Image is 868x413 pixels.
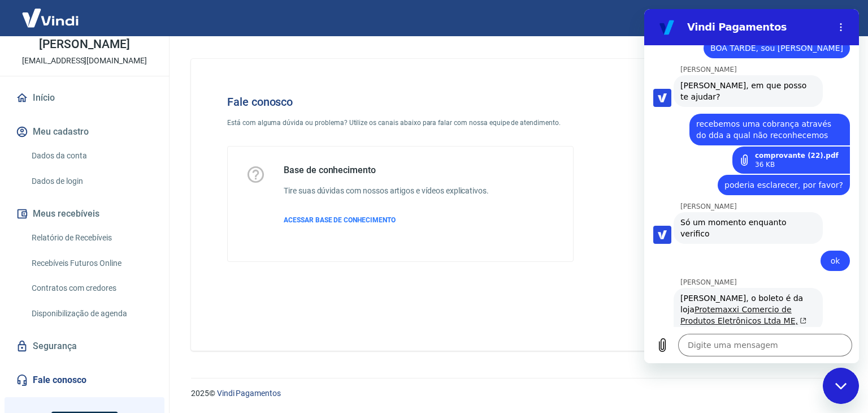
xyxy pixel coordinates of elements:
button: Sair [814,8,854,29]
button: Meus recebíveis [14,201,155,226]
a: Vindi Pagamentos [217,389,281,398]
a: Dados de login [27,170,155,193]
a: ACESSAR BASE DE CONHECIMENTO [284,215,489,225]
img: Vindi [14,1,87,35]
p: 2025 © [191,388,841,399]
a: Contratos com credores [27,277,155,300]
a: Dados da conta [27,144,155,167]
iframe: Botão para abrir a janela de mensagens, conversa em andamento [823,368,859,404]
h4: Fale conosco [227,95,574,109]
p: Está com alguma dúvida ou problema? Utilize os canais abaixo para falar com nossa equipe de atend... [227,118,574,128]
a: Disponibilização de agenda [27,302,155,325]
a: Segurança [14,334,155,359]
span: ACESSAR BASE DE CONHECIMENTO [284,216,396,224]
h6: Tire suas dúvidas com nossos artigos e vídeos explicativos. [284,185,489,197]
button: Meu cadastro [14,119,155,144]
iframe: Janela de mensagens [644,9,859,363]
p: [EMAIL_ADDRESS][DOMAIN_NAME] [22,55,147,67]
a: Início [14,85,155,110]
a: Fale conosco [14,368,155,393]
p: [PERSON_NAME] [39,38,129,50]
h5: Base de conhecimento [284,165,489,176]
a: Relatório de Recebíveis [27,226,155,249]
a: Recebíveis Futuros Online [27,252,155,275]
img: Fale conosco [622,77,793,228]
